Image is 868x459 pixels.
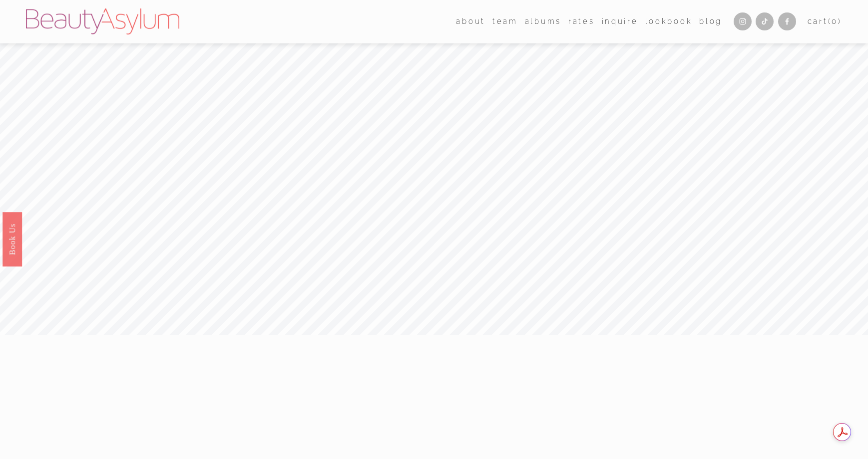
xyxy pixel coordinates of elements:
a: Inquire [602,14,638,29]
a: Blog [699,14,722,29]
a: Rates [568,14,595,29]
a: folder dropdown [492,14,518,29]
a: Lookbook [645,14,693,29]
a: TikTok [756,12,774,30]
a: folder dropdown [456,14,485,29]
a: albums [525,14,561,29]
a: Instagram [734,12,752,30]
img: Beauty Asylum | Bridal Hair &amp; Makeup Charlotte &amp; Atlanta [26,8,179,34]
a: Facebook [778,12,796,30]
span: about [456,15,485,28]
a: Book Us [2,212,22,266]
a: 0 items in cart [808,15,842,28]
span: ( ) [828,17,842,25]
span: 0 [832,17,838,25]
span: team [492,15,518,28]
